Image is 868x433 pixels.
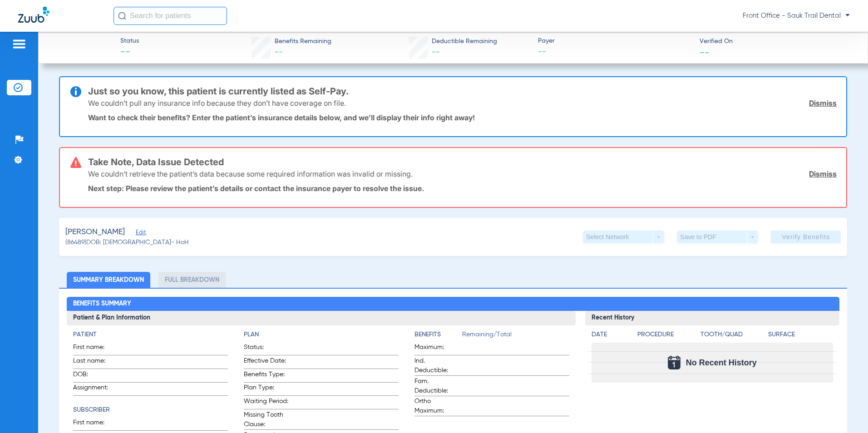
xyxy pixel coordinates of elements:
[538,46,692,58] span: --
[12,39,26,49] img: hamburger-icon
[67,272,150,288] li: Summary Breakdown
[809,98,837,108] a: Dismiss
[65,226,125,238] span: [PERSON_NAME]
[700,37,853,46] span: Verified On
[73,383,118,395] span: Assignment:
[668,356,681,369] img: Calendar
[538,36,692,46] span: Payer
[768,330,833,343] app-breakdown-title: Surface
[136,229,144,238] span: Edit
[67,311,575,325] h3: Patient & Plan Information
[686,358,757,367] span: No Recent History
[88,98,346,108] p: We couldn’t pull any insurance info because they don’t have coverage on file.
[65,238,189,247] span: (86489) DOB: [DEMOGRAPHIC_DATA] - HoH
[88,184,837,193] p: Next step: Please review the patient’s details or contact the insurance payer to resolve the issue.
[73,405,228,415] h4: Subscriber
[592,330,630,340] h4: Date
[275,37,331,46] span: Benefits Remaining
[585,311,839,325] h3: Recent History
[244,370,288,382] span: Benefits Type:
[70,157,81,168] img: error-icon
[73,330,228,340] h4: Patient
[700,330,765,340] h4: Tooth/Quad
[118,12,126,20] img: Search Icon
[432,48,440,56] span: --
[637,330,697,340] h4: Procedure
[462,330,569,343] span: Remaining/Total
[414,397,459,416] span: Ortho Maximum:
[120,36,139,46] span: Status
[73,370,118,382] span: DOB:
[113,7,227,25] input: Search for patients
[244,383,288,395] span: Plan Type:
[73,418,118,430] span: First name:
[67,297,839,311] h2: Benefits Summary
[743,11,850,20] span: Front Office - Sauk Trail Dental
[244,343,288,355] span: Status:
[158,272,226,288] li: Full Breakdown
[414,330,462,343] app-breakdown-title: Benefits
[120,46,139,59] span: --
[414,377,459,396] span: Fam. Deductible:
[414,330,462,340] h4: Benefits
[768,330,833,340] h4: Surface
[809,169,837,178] a: Dismiss
[73,356,118,369] span: Last name:
[592,330,630,343] app-breakdown-title: Date
[73,343,118,355] span: First name:
[88,157,837,167] h3: Take Note, Data Issue Detected
[244,356,288,369] span: Effective Date:
[88,113,837,122] p: Want to check their benefits? Enter the patient’s insurance details below, and we’ll display thei...
[823,389,868,433] iframe: Chat Widget
[432,37,497,46] span: Deductible Remaining
[88,169,413,178] p: We couldn’t retrieve the patient’s data because some required information was invalid or missing.
[244,330,399,340] h4: Plan
[275,48,283,56] span: --
[70,86,81,97] img: info-icon
[414,343,459,355] span: Maximum:
[700,47,710,57] span: --
[88,87,837,96] h3: Just so you know, this patient is currently listed as Self-Pay.
[244,410,288,429] span: Missing Tooth Clause:
[637,330,697,343] app-breakdown-title: Procedure
[700,330,765,343] app-breakdown-title: Tooth/Quad
[244,397,288,409] span: Waiting Period:
[18,7,49,23] img: Zuub Logo
[414,356,459,375] span: Ind. Deductible:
